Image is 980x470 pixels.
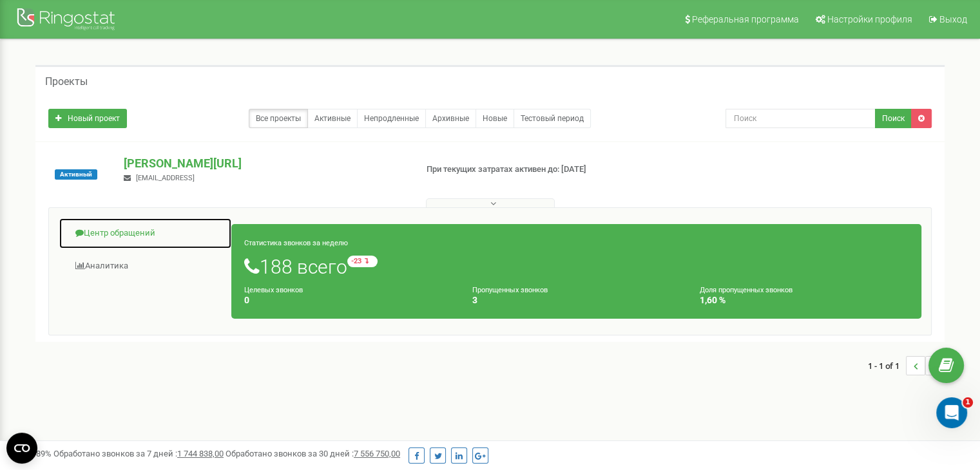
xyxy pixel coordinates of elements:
[963,397,973,408] span: 1
[868,356,906,375] span: 1 - 1 of 1
[692,14,799,24] span: Реферальная программа
[427,164,633,176] p: При текущих затратах активен до: [DATE]
[357,109,426,128] a: Непродленные
[868,343,945,388] nav: ...
[55,169,97,180] span: Активный
[244,296,453,305] h4: 0
[725,109,876,128] input: Поиск
[59,218,232,249] a: Центр обращений
[514,109,591,128] a: Тестовый период
[244,239,348,247] small: Статистика звонков за неделю
[136,174,195,182] span: [EMAIL_ADDRESS]
[472,286,548,294] small: Пропущенных звонков
[939,14,967,24] span: Выход
[226,449,400,458] span: Обработано звонков за 30 дней :
[476,109,514,128] a: Новые
[244,256,908,277] h1: 188 всего
[827,14,912,24] span: Настройки профиля
[700,286,793,294] small: Доля пропущенных звонков
[936,397,967,428] iframe: Intercom live chat
[124,155,405,172] p: [PERSON_NAME][URL]
[177,449,224,458] u: 1 744 838,00
[6,433,37,464] button: Open CMP widget
[875,109,912,128] button: Поиск
[244,286,303,294] small: Целевых звонков
[354,449,400,458] u: 7 556 750,00
[53,449,224,458] span: Обработано звонков за 7 дней :
[425,109,476,128] a: Архивные
[472,296,681,305] h4: 3
[249,109,308,128] a: Все проекты
[59,250,232,282] a: Аналитика
[45,76,88,88] h5: Проекты
[48,109,127,128] a: Новый проект
[307,109,358,128] a: Активные
[700,296,908,305] h4: 1,60 %
[347,256,378,267] small: -23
